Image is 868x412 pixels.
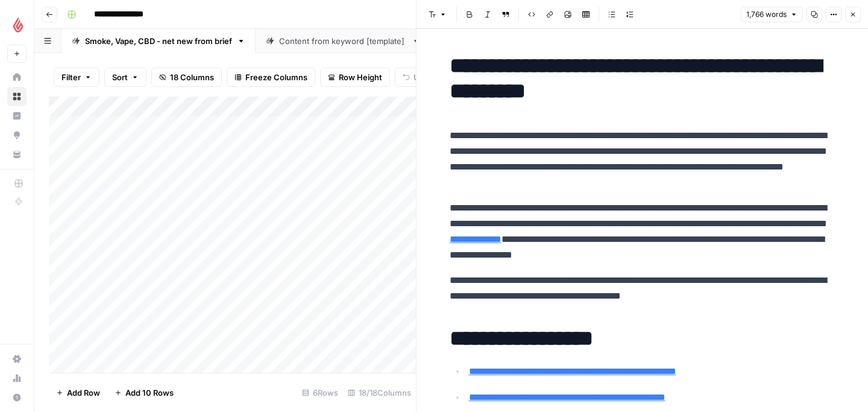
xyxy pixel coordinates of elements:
[61,71,81,83] span: Filter
[339,71,382,83] span: Row Height
[7,68,27,87] a: Home
[7,87,27,106] a: Browse
[85,35,232,47] div: Smoke, Vape, CBD - net new from brief
[256,29,430,53] a: Content from keyword [template]
[320,68,390,87] button: Row Height
[7,106,27,125] a: Insights
[49,383,107,402] button: Add Row
[7,14,29,36] img: Lightspeed Logo
[61,29,256,53] a: Smoke, Vape, CBD - net new from brief
[395,68,442,87] button: Undo
[7,369,27,388] a: Usage
[125,387,174,399] span: Add 10 Rows
[7,125,27,145] a: Opportunities
[107,383,181,402] button: Add 10 Rows
[297,383,343,402] div: 6 Rows
[746,9,787,20] span: 1,766 words
[54,68,99,87] button: Filter
[151,68,222,87] button: 18 Columns
[104,68,146,87] button: Sort
[7,10,27,40] button: Workspace: Lightspeed
[343,383,416,402] div: 18/18 Columns
[67,387,100,399] span: Add Row
[741,7,803,22] button: 1,766 words
[112,71,128,83] span: Sort
[7,349,27,369] a: Settings
[227,68,315,87] button: Freeze Columns
[7,145,27,164] a: Your Data
[279,35,407,47] div: Content from keyword [template]
[170,71,214,83] span: 18 Columns
[245,71,307,83] span: Freeze Columns
[7,388,27,407] button: Help + Support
